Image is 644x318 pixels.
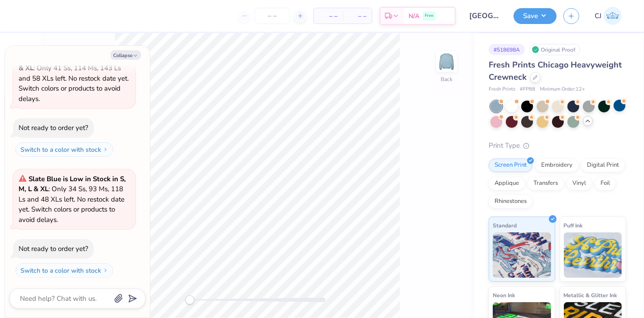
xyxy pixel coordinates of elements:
div: Screen Print [489,159,533,172]
input: Untitled Design [462,7,507,25]
span: Metallic & Glitter Ink [564,290,617,300]
span: Standard [493,221,517,230]
span: Puff Ink [564,221,583,230]
img: Switch to a color with stock [103,268,108,273]
span: : Only 34 Ss, 93 Ms, 118 Ls and 48 XLs left. No restock date yet. Switch colors or products to av... [19,174,126,224]
div: Rhinestones [489,195,533,208]
img: Switch to a color with stock [103,147,108,152]
a: CJ [591,7,626,25]
span: Fresh Prints [489,86,515,93]
div: Accessibility label [185,295,194,304]
div: # 518698A [489,44,525,55]
div: Not ready to order yet? [19,244,88,253]
button: Switch to a color with stock [15,263,113,278]
div: Vinyl [567,177,592,190]
input: – – [255,8,290,24]
div: Transfers [528,177,564,190]
div: Embroidery [535,159,578,172]
div: Foil [595,177,616,190]
img: Puff Ink [564,232,622,278]
button: Collapse [111,50,141,60]
div: Applique [489,177,525,190]
div: Original Proof [529,44,580,55]
span: Fresh Prints Chicago Heavyweight Crewneck [489,59,622,82]
span: : Only 41 Ss, 114 Ms, 143 Ls and 58 XLs left. No restock date yet. Switch colors or products to a... [19,53,129,103]
span: N/A [409,11,419,21]
img: Back [437,53,456,71]
span: CJ [595,11,601,21]
span: Minimum Order: 12 + [540,86,585,93]
button: Switch to a color with stock [15,142,113,157]
span: Free [425,13,433,19]
strong: Slate Blue is Low in Stock in S, M, L & XL [19,174,126,194]
div: Print Type [489,140,626,151]
img: Carljude Jashper Liwanag [604,7,622,25]
span: – – [319,11,337,21]
span: – – [348,11,366,21]
button: Save [514,8,557,24]
img: Standard [493,232,551,278]
span: Neon Ink [493,290,515,300]
div: Digital Print [581,159,625,172]
span: # FP88 [520,86,535,93]
div: Not ready to order yet? [19,123,88,132]
div: Back [441,75,452,83]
